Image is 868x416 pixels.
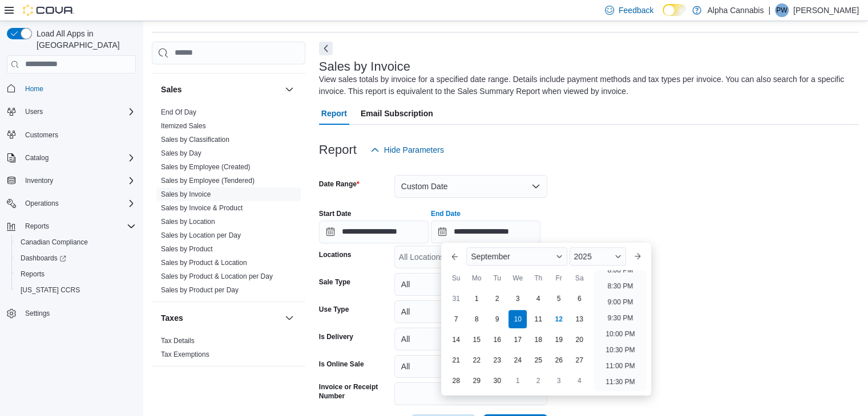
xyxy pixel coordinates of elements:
a: Sales by Invoice [161,190,211,198]
div: day-14 [447,331,465,349]
span: 2025 [574,252,592,261]
button: Operations [2,195,140,211]
div: Button. Open the year selector. 2025 is currently selected. [570,247,626,266]
span: Load All Apps in [GEOGRAPHIC_DATA] [32,28,136,51]
a: Canadian Compliance [16,235,92,249]
span: Sales by Invoice & Product [161,203,243,213]
button: Catalog [2,150,140,166]
div: Button. Open the month selector. September is currently selected. [466,247,567,266]
a: Sales by Employee (Created) [161,163,251,171]
button: Next month [628,247,647,266]
div: day-24 [508,351,527,369]
li: 9:30 PM [603,311,638,325]
button: Customers [2,127,140,143]
span: Sales by Employee (Created) [161,162,251,172]
div: day-25 [529,351,547,369]
a: Sales by Location per Day [161,231,241,239]
nav: Complex example [7,76,136,352]
div: day-3 [550,372,568,390]
button: Taxes [161,312,280,324]
span: Home [25,84,43,93]
span: Inventory [25,176,53,185]
div: day-7 [447,310,465,328]
button: Sales [282,83,296,96]
a: Home [21,82,48,96]
span: Hide Parameters [384,144,444,156]
div: day-21 [447,351,465,369]
li: 9:00 PM [603,295,638,309]
span: Sales by Product & Location per Day [161,272,273,281]
div: day-30 [488,372,506,390]
span: Reports [21,219,136,233]
span: Catalog [25,153,49,162]
span: Sales by Classification [161,135,229,144]
div: day-29 [467,372,486,390]
a: Customers [21,128,63,142]
div: day-4 [570,372,588,390]
button: Reports [21,219,54,233]
span: PW [776,3,787,17]
button: Hide Parameters [366,138,449,161]
span: Washington CCRS [16,283,136,297]
button: Previous Month [446,247,464,266]
label: Locations [319,250,352,259]
a: Sales by Employee (Tendered) [161,177,255,185]
label: Is Delivery [319,332,353,341]
button: Custom Date [394,175,547,198]
span: Sales by Product per Day [161,286,239,295]
span: End Of Day [161,108,196,117]
a: Sales by Product & Location [161,259,247,267]
span: Reports [25,222,49,231]
span: Sales by Location per Day [161,231,241,240]
a: Sales by Location [161,218,215,226]
span: Feedback [619,5,653,16]
div: day-1 [508,372,527,390]
div: day-2 [488,289,506,308]
span: Settings [25,309,50,318]
div: day-16 [488,331,506,349]
button: Taxes [282,311,296,325]
div: day-1 [467,289,486,308]
button: Reports [11,266,140,282]
div: day-10 [508,310,527,328]
li: 8:00 PM [603,263,638,277]
div: day-5 [550,289,568,308]
button: [US_STATE] CCRS [11,282,140,298]
p: Alpha Cannabis [707,3,764,17]
p: [PERSON_NAME] [793,3,859,17]
span: Tax Exemptions [161,350,209,359]
a: Products to Archive [161,58,220,66]
span: Reports [21,270,45,279]
span: Sales by Product [161,244,213,254]
img: Cova [23,5,74,16]
a: Reports [16,267,49,281]
button: All [394,300,547,323]
span: Inventory [21,174,136,187]
input: Dark Mode [663,4,687,16]
div: day-13 [570,310,588,328]
div: day-8 [467,310,486,328]
button: All [394,273,547,296]
a: Sales by Product & Location per Day [161,272,273,280]
div: day-18 [529,331,547,349]
a: Dashboards [11,250,140,266]
span: Customers [25,130,58,140]
button: Users [21,105,47,119]
div: Su [447,269,465,287]
h3: Sales by Invoice [319,60,410,74]
span: Dashboards [21,254,66,263]
button: Sales [161,84,280,95]
div: September, 2025 [446,288,590,391]
li: 11:30 PM [601,375,639,389]
span: September [471,252,510,261]
a: Dashboards [16,251,71,265]
span: Email Subscription [361,102,433,125]
button: Catalog [21,151,53,165]
label: Start Date [319,209,352,218]
div: day-23 [488,351,506,369]
input: Press the down key to open a popover containing a calendar. [319,221,429,243]
a: End Of Day [161,108,196,116]
li: 10:00 PM [601,327,639,341]
div: Tu [488,269,506,287]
